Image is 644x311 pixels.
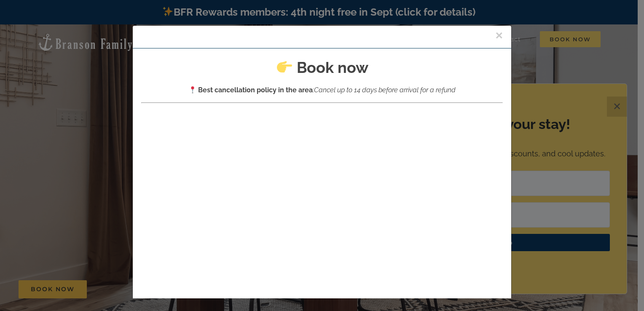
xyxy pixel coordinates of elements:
[189,86,196,93] img: 📍
[314,86,456,94] em: Cancel up to 14 days before arrival for a refund
[277,59,292,75] img: 👉
[198,86,313,94] strong: Best cancellation policy in the area
[297,59,368,76] strong: Book now
[141,85,503,96] p: :
[495,29,503,42] button: Close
